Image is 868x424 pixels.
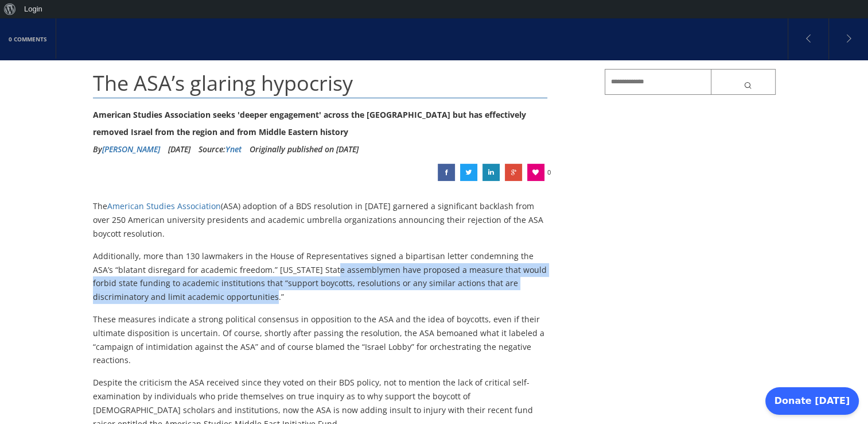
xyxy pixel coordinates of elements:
div: Source: [198,141,242,158]
a: The ASA’s glaring hypocrisy [482,164,500,181]
div: American Studies Association seeks 'deeper engagement' across the [GEOGRAPHIC_DATA] but has effec... [93,106,548,141]
li: By [93,141,160,158]
span: The ASA’s glaring hypocrisy [93,69,353,97]
a: The ASA’s glaring hypocrisy [460,164,477,181]
a: The ASA’s glaring hypocrisy [438,164,455,181]
p: These measures indicate a strong political consensus in opposition to the ASA and the idea of boy... [93,313,548,367]
li: [DATE] [168,141,190,158]
a: Ynet [225,144,242,155]
p: The (ASA) adoption of a BDS resolution in [DATE] garnered a significant backlash from over 250 Am... [93,199,548,240]
a: American Studies Association [107,201,221,211]
p: Additionally, more than 130 lawmakers in the House of Representatives signed a bipartisan letter ... [93,249,548,304]
li: Originally published on [DATE] [250,141,359,158]
a: The ASA’s glaring hypocrisy [505,164,522,181]
a: [PERSON_NAME] [102,144,160,155]
span: 0 [547,164,551,181]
